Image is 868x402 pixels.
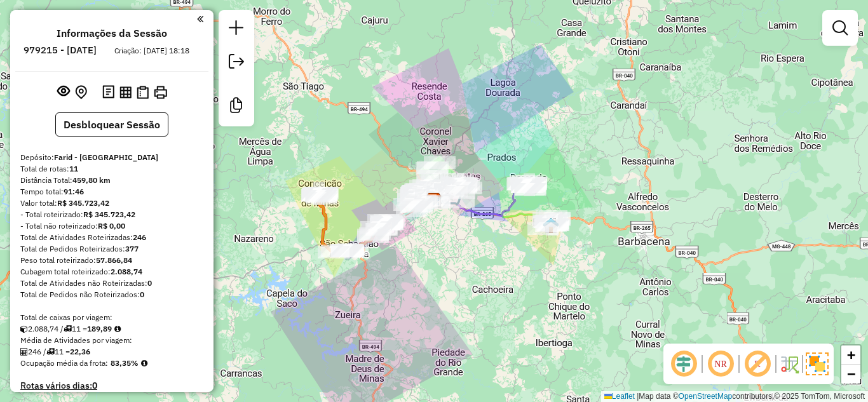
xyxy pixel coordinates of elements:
span: Ocupação média da frota: [20,358,108,368]
a: Nova sessão e pesquisa [224,15,249,44]
div: Total de Pedidos Roteirizados: [20,243,203,255]
strong: R$ 345.723,42 [83,210,135,219]
div: Cubagem total roteirizado: [20,266,203,278]
em: Média calculada utilizando a maior ocupação (%Peso ou %Cubagem) de cada rota da sessão. Rotas cro... [141,359,147,367]
div: Criação: [DATE] 18:18 [109,45,194,57]
i: Cubagem total roteirizado [20,325,28,333]
img: Exibir/Ocultar setores [806,352,829,375]
span: Ocultar deslocamento [668,349,699,379]
div: Valor total: [20,198,203,209]
a: Leaflet [604,392,635,401]
strong: 22,36 [70,347,90,356]
img: Farid - São João del Rei [426,192,442,209]
a: Criar modelo [224,93,249,121]
span: + [847,347,855,363]
strong: 459,80 km [72,175,111,185]
a: Zoom out [841,365,860,384]
strong: 377 [125,244,139,253]
strong: 57.866,84 [96,255,132,265]
strong: 0 [140,290,144,299]
img: Fluxo de ruas [779,354,799,374]
i: Total de rotas [64,325,72,333]
button: Logs desbloquear sessão [100,83,117,102]
button: Visualizar Romaneio [134,83,151,102]
h4: Rotas vários dias: [20,380,203,391]
button: Centralizar mapa no depósito ou ponto de apoio [72,83,90,102]
button: Desbloquear Sessão [55,112,168,137]
strong: 246 [133,232,146,242]
div: Total de Atividades não Roteirizadas: [20,278,203,289]
i: Total de Atividades [20,348,28,356]
span: − [847,366,855,382]
div: - Total não roteirizado: [20,220,203,232]
div: 246 / 11 = [20,346,203,358]
strong: 11 [69,164,78,173]
div: Peso total roteirizado: [20,255,203,266]
div: Total de Pedidos não Roteirizados: [20,289,203,300]
h4: Informações da Sessão [57,27,167,39]
strong: R$ 0,00 [98,221,125,231]
div: Depósito: [20,152,203,163]
a: Exibir filtros [827,15,853,41]
button: Exibir sessão original [55,82,72,102]
i: Total de rotas [46,348,55,356]
strong: 91:46 [64,187,84,196]
div: Tempo total: [20,186,203,198]
strong: 83,35% [111,358,139,368]
div: Total de Atividades Roteirizadas: [20,232,203,243]
span: Ocultar NR [705,349,736,379]
strong: Farid - [GEOGRAPHIC_DATA] [54,152,158,162]
img: Barroso [543,217,559,234]
strong: 189,89 [87,324,112,333]
div: Map data © contributors,© 2025 TomTom, Microsoft [601,391,868,402]
strong: 0 [147,278,152,288]
a: Exportar sessão [224,49,249,77]
div: Distância Total: [20,175,203,186]
a: OpenStreetMap [679,392,733,401]
strong: 2.088,74 [111,267,142,276]
div: Média de Atividades por viagem: [20,335,203,346]
div: - Total roteirizado: [20,209,203,220]
strong: 0 [92,380,97,391]
h6: 979215 - [DATE] [24,44,97,56]
div: Total de caixas por viagem: [20,312,203,323]
strong: R$ 345.723,42 [57,198,109,208]
i: Meta Caixas/viagem: 1,00 Diferença: 188,89 [114,325,121,333]
a: Zoom in [841,345,860,365]
div: Total de rotas: [20,163,203,175]
span: Exibir rótulo [742,349,773,379]
div: 2.088,74 / 11 = [20,323,203,335]
button: Visualizar relatório de Roteirização [117,83,134,100]
button: Imprimir Rotas [151,83,170,102]
span: | [637,392,639,401]
a: Clique aqui para minimizar o painel [197,11,203,26]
